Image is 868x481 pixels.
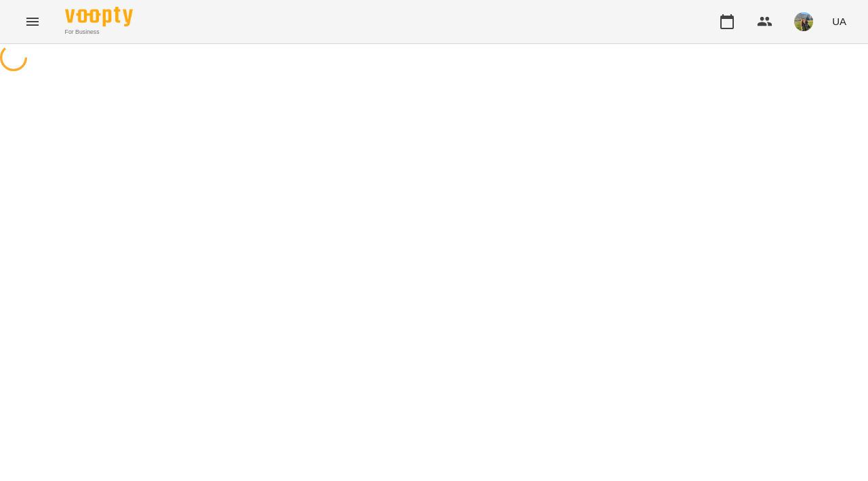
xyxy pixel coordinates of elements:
button: UA [827,9,852,34]
span: For Business [65,28,133,37]
img: f0a73d492ca27a49ee60cd4b40e07bce.jpeg [794,12,813,31]
button: Menu [16,5,49,38]
span: UA [832,14,846,28]
img: Voopty Logo [65,7,133,26]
